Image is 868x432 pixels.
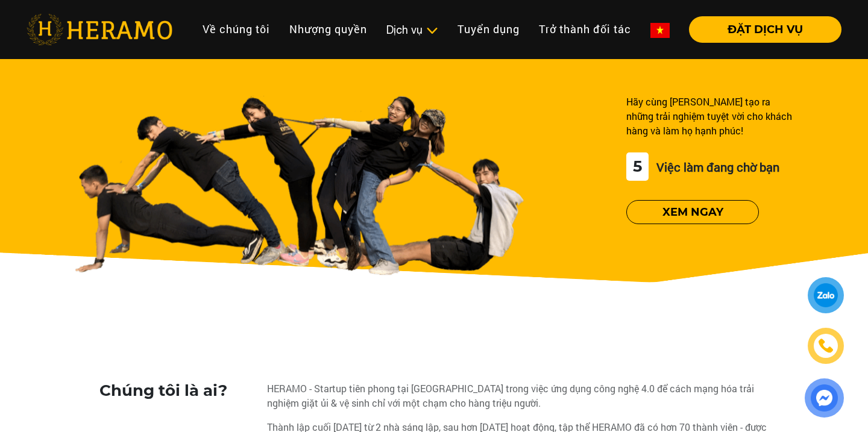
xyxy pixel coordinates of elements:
a: Trở thành đối tác [529,16,641,42]
img: vn-flag.png [650,23,670,38]
img: heramo-logo.png [27,14,172,45]
div: Dịch vụ [386,22,438,38]
img: subToggleIcon [426,25,438,37]
a: Về chúng tôi [193,16,280,42]
a: phone-icon [810,330,842,362]
a: ĐẶT DỊCH VỤ [679,24,841,35]
button: Xem ngay [626,200,759,224]
h3: Chúng tôi là ai? [99,381,258,400]
a: Tuyển dụng [448,16,529,42]
button: ĐẶT DỊCH VỤ [689,16,841,43]
div: HERAMO - Startup tiên phong tại [GEOGRAPHIC_DATA] trong việc ứng dụng công nghệ 4.0 để cách mạng ... [267,381,769,410]
a: Nhượng quyền [280,16,377,42]
img: phone-icon [817,337,834,355]
span: Việc làm đang chờ bạn [653,159,779,175]
div: Hãy cùng [PERSON_NAME] tạo ra những trải nghiệm tuyệt vời cho khách hàng và làm họ hạnh phúc! [626,95,793,138]
div: 5 [626,152,649,181]
img: banner [75,95,524,275]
